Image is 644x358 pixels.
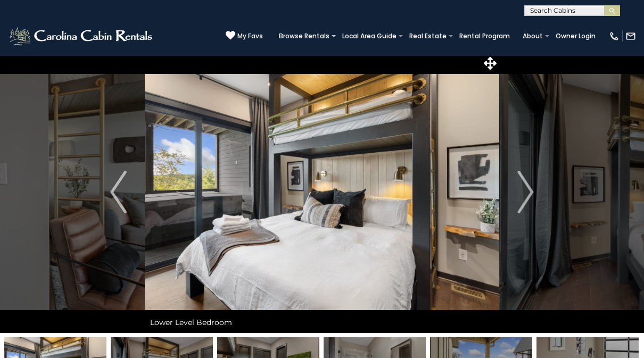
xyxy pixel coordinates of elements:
a: About [517,29,548,44]
img: mail-regular-white.png [625,31,636,41]
span: My Favs [237,31,263,41]
a: Browse Rentals [274,29,335,44]
button: Next [499,51,552,333]
a: Real Estate [404,29,452,44]
img: arrow [110,171,126,213]
button: Previous [92,51,145,333]
img: White-1-2.png [8,26,155,47]
a: Rental Program [454,29,515,44]
img: arrow [517,171,533,213]
img: phone-regular-white.png [609,31,620,41]
a: Owner Login [550,29,601,44]
a: My Favs [226,30,263,41]
div: Lower Level Bedroom [145,312,499,333]
a: Local Area Guide [337,29,402,44]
